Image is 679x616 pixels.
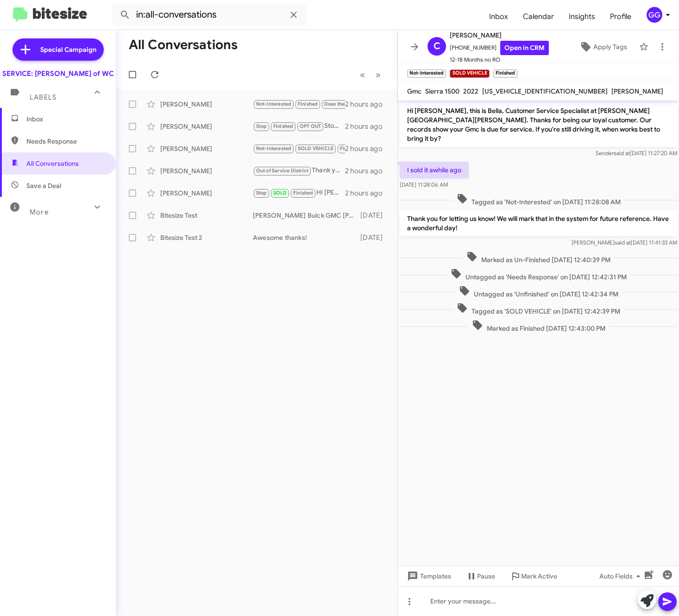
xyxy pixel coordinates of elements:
[453,193,624,207] span: Tagged as 'Not-Interested' on [DATE] 11:28:08 AM
[450,41,549,55] span: [PHONE_NUMBER]
[398,568,459,585] button: Templates
[26,159,79,168] span: All Conversations
[340,145,360,151] span: Finished
[450,30,549,41] span: [PERSON_NAME]
[253,143,345,154] div: Thank you for letting us know! We will mark that in the system for future reference. Have a wonde...
[160,166,253,176] div: [PERSON_NAME]
[360,69,365,81] span: «
[450,69,489,78] small: SOLD VEHICLE
[298,145,333,151] span: SOLD VEHICLE
[2,69,114,78] div: SERVICE: [PERSON_NAME] of WC
[345,189,390,198] div: 2 hours ago
[360,211,390,220] div: [DATE]
[572,239,677,246] span: [PERSON_NAME] [DATE] 11:41:33 AM
[256,123,267,129] span: Stop
[434,39,440,54] span: C
[273,123,294,129] span: Finished
[40,45,96,54] span: Special Campaign
[324,101,369,107] span: Does their own svc
[253,99,345,109] div: You are welcome. Please call us here at [GEOGRAPHIC_DATA] if you ever need to bring your vehicle ...
[345,166,390,176] div: 2 hours ago
[463,251,614,264] span: Marked as Un-Finished [DATE] 12:40:39 PM
[447,268,630,282] span: Untagged as 'Needs Response' on [DATE] 12:42:31 PM
[516,3,561,30] a: Calendar
[453,302,624,316] span: Tagged as 'SOLD VEHICLE' on [DATE] 12:42:39 PM
[400,181,448,188] span: [DATE] 11:28:06 AM
[345,122,390,131] div: 2 hours ago
[468,320,609,333] span: Marked as Finished [DATE] 12:43:00 PM
[407,69,446,78] small: Not-Interested
[129,38,238,52] h1: All Conversations
[253,121,345,132] div: Stop. I live in [GEOGRAPHIC_DATA]
[253,233,360,242] div: Awesome thanks!
[30,93,57,101] span: Labels
[400,102,677,147] p: Hi [PERSON_NAME], this is Bella, Customer Service Specialist at [PERSON_NAME][GEOGRAPHIC_DATA][PE...
[376,69,381,81] span: »
[355,65,386,84] nav: Page navigation example
[615,239,631,246] span: said at
[400,210,677,236] p: Thank you for letting us know! We will mark that in the system for future reference. Have a wonde...
[459,568,503,585] button: Pause
[596,150,677,157] span: Sender [DATE] 11:27:20 AM
[463,87,478,95] span: 2022
[112,4,307,26] input: Search
[298,101,318,107] span: Finished
[614,150,630,157] span: said at
[160,189,253,198] div: [PERSON_NAME]
[482,87,608,95] span: [US_VEHICLE_IDENTIFICATION_NUMBER]
[599,568,644,585] span: Auto Fields
[345,100,390,109] div: 2 hours ago
[13,38,104,61] a: Special Campaign
[160,144,253,153] div: [PERSON_NAME]
[273,190,287,196] span: SOLD
[561,3,603,30] a: Insights
[345,144,390,153] div: 2 hours ago
[160,233,253,242] div: Bitesize Test 2
[256,101,292,107] span: Not-Interested
[253,211,360,220] div: [PERSON_NAME] Buick GMC [PERSON_NAME][GEOGRAPHIC_DATA]
[477,568,495,585] span: Pause
[407,87,421,95] span: Gmc
[370,65,386,84] button: Next
[354,65,371,84] button: Previous
[482,3,516,30] a: Inbox
[639,7,669,23] button: GG
[603,3,639,30] a: Profile
[647,7,662,23] div: GG
[30,208,49,216] span: More
[592,568,651,585] button: Auto Fields
[160,122,253,131] div: [PERSON_NAME]
[293,190,314,196] span: Finished
[521,568,557,585] span: Mark Active
[425,87,459,95] span: Sierra 1500
[253,188,345,198] div: Hi [PERSON_NAME], I have e sold my GMC last year. Could you please remove my details from contact...
[611,87,663,95] span: [PERSON_NAME]
[160,211,253,220] div: Bitesize Test
[500,41,549,55] a: Open in CRM
[253,165,345,176] div: Thank you for letting us know! What is the current address so I can update our system for you?
[256,168,309,174] span: Out of Service District
[571,38,635,55] button: Apply Tags
[256,190,267,196] span: Stop
[455,285,622,299] span: Untagged as 'Unfinished' on [DATE] 12:42:34 PM
[26,137,105,146] span: Needs Response
[300,123,321,129] span: OPT OUT
[360,233,390,242] div: [DATE]
[400,162,469,178] p: I sold it awhile ago
[493,69,517,78] small: Finished
[450,55,549,64] span: 12-18 Months no RO
[160,100,253,109] div: [PERSON_NAME]
[26,114,105,124] span: Inbox
[503,568,565,585] button: Mark Active
[405,568,451,585] span: Templates
[593,38,627,55] span: Apply Tags
[256,145,292,151] span: Not-Interested
[26,181,61,190] span: Save a Deal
